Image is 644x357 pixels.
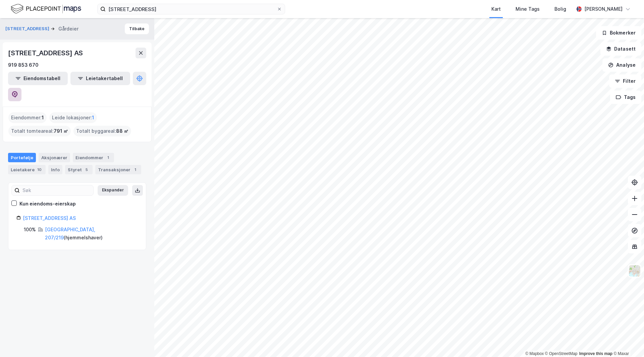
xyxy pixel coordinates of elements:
div: Transaksjoner [95,165,141,174]
img: Z [628,264,641,277]
a: Mapbox [525,351,544,356]
button: Tilbake [125,23,149,34]
div: 1 [132,166,139,173]
div: 1 [105,154,111,161]
div: 100% [24,226,36,234]
div: Gårdeier [58,25,78,33]
button: Ekspander [98,185,128,196]
button: [STREET_ADDRESS] [5,25,51,32]
input: Søk [20,185,93,195]
button: Leietakertabell [70,72,130,85]
div: Leide lokasjoner : [49,112,97,123]
div: 10 [36,166,43,173]
div: Eiendommer : [8,112,47,123]
button: Filter [609,74,641,88]
a: [GEOGRAPHIC_DATA], 207/219 [45,227,95,240]
button: Datasett [600,42,641,56]
a: [STREET_ADDRESS] AS [23,215,76,221]
div: 5 [83,166,90,173]
div: Totalt byggareal : [73,126,131,136]
button: Tags [610,91,641,104]
button: Eiendomstabell [8,72,68,85]
div: Bolig [554,5,566,13]
div: Kart [491,5,501,13]
div: [PERSON_NAME] [584,5,623,13]
input: Søk på adresse, matrikkel, gårdeiere, leietakere eller personer [106,4,277,14]
div: Info [48,165,62,174]
div: Styret [65,165,93,174]
img: logo.f888ab2527a4732fd821a326f86c7f29.svg [11,3,81,15]
span: 791 ㎡ [54,127,68,135]
div: [STREET_ADDRESS] AS [8,48,84,58]
a: Improve this map [579,351,612,356]
div: Portefølje [8,153,36,162]
div: Eiendommer [73,153,114,162]
div: Mine Tags [516,5,540,13]
div: ( hjemmelshaver ) [45,226,138,242]
button: Bokmerker [596,26,641,40]
a: OpenStreetMap [545,351,578,356]
div: Aksjonærer [39,153,70,162]
div: 919 853 670 [8,61,39,69]
span: 1 [92,114,94,122]
iframe: Chat Widget [610,325,644,357]
div: Kun eiendoms-eierskap [19,200,76,208]
div: Leietakere [8,165,46,174]
div: Totalt tomteareal : [8,126,71,136]
span: 1 [42,114,44,122]
button: Analyse [602,58,641,72]
div: Kontrollprogram for chat [610,325,644,357]
span: 88 ㎡ [116,127,128,135]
